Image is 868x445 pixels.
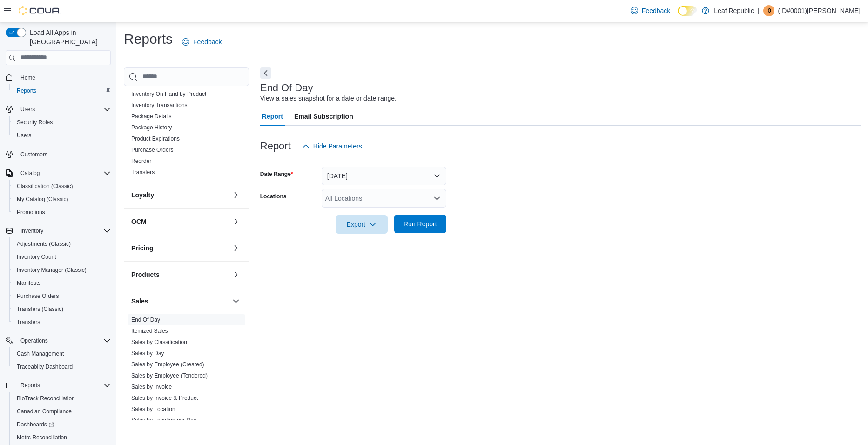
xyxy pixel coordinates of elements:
[131,158,151,164] a: Reorder
[9,129,114,142] button: Users
[9,418,114,431] a: Dashboards
[758,5,760,16] p: |
[230,243,242,254] button: Pricing
[13,130,111,141] span: Users
[13,207,49,218] a: Promotions
[17,104,111,115] span: Users
[9,206,114,219] button: Promotions
[131,217,147,226] h3: OCM
[17,209,45,216] span: Promotions
[9,263,114,276] button: Inventory Manager (Classic)
[17,305,63,313] span: Transfers (Classic)
[2,148,114,161] button: Customers
[433,195,441,202] button: Open list of options
[13,419,58,430] a: Dashboards
[131,217,229,226] button: OCM
[714,5,754,16] p: Leaf Republic
[260,82,313,94] h3: End Of Day
[13,290,111,302] span: Purchase Orders
[17,72,111,83] span: Home
[13,406,111,417] span: Canadian Compliance
[13,303,67,315] a: Transfers (Classic)
[13,117,111,128] span: Security Roles
[13,317,44,328] a: Transfers
[17,168,111,179] span: Catalog
[262,107,283,126] span: Report
[9,180,114,193] button: Classification (Classic)
[17,350,64,357] span: Cash Management
[13,181,77,192] a: Classification (Classic)
[13,207,111,218] span: Promotions
[13,277,111,289] span: Manifests
[131,243,153,253] h3: Pricing
[131,316,160,324] span: End Of Day
[17,395,75,402] span: BioTrack Reconciliation
[131,383,172,391] span: Sales by Invoice
[230,269,242,280] button: Products
[17,148,111,160] span: Customers
[230,296,242,307] button: Sales
[13,277,44,289] a: Manifests
[131,417,196,424] a: Sales by Location per Day
[131,361,204,368] a: Sales by Employee (Created)
[2,71,114,84] button: Home
[13,238,111,249] span: Adjustments (Classic)
[131,317,160,323] a: End Of Day
[13,361,111,372] span: Traceabilty Dashboard
[13,348,111,359] span: Cash Management
[2,103,114,116] button: Users
[131,90,206,98] span: Inventory On Hand by Product
[13,290,63,302] a: Purchase Orders
[13,194,72,205] a: My Catalog (Classic)
[13,130,35,141] a: Users
[131,394,198,402] span: Sales by Invoice & Product
[17,408,72,415] span: Canadian Compliance
[17,335,111,346] span: Operations
[131,339,187,345] a: Sales by Classification
[336,215,388,234] button: Export
[17,266,87,274] span: Inventory Manager (Classic)
[17,421,54,428] span: Dashboards
[13,432,111,443] span: Metrc Reconciliation
[17,434,67,441] span: Metrc Reconciliation
[131,169,155,175] a: Transfers
[13,317,111,328] span: Transfers
[9,392,114,405] button: BioTrack Reconciliation
[131,350,164,357] span: Sales by Day
[13,117,56,128] a: Security Roles
[9,431,114,444] button: Metrc Reconciliation
[9,116,114,129] button: Security Roles
[13,264,90,276] a: Inventory Manager (Classic)
[17,119,53,126] span: Security Roles
[20,74,35,81] span: Home
[131,101,188,109] span: Inventory Transactions
[260,193,287,200] label: Locations
[131,350,164,357] a: Sales by Day
[131,190,229,200] button: Loyalty
[13,85,111,96] span: Reports
[17,318,40,326] span: Transfers
[13,348,67,359] a: Cash Management
[131,270,160,279] h3: Products
[9,276,114,290] button: Manifests
[17,380,111,391] span: Reports
[17,240,71,248] span: Adjustments (Classic)
[193,37,222,47] span: Feedback
[13,238,74,249] a: Adjustments (Classic)
[17,132,31,139] span: Users
[131,147,174,153] a: Purchase Orders
[20,227,43,235] span: Inventory
[17,225,111,236] span: Inventory
[131,169,155,176] span: Transfers
[131,328,168,334] a: Itemized Sales
[17,380,44,391] button: Reports
[17,225,47,236] button: Inventory
[131,406,175,412] a: Sales by Location
[131,113,172,120] a: Package Details
[131,405,175,413] span: Sales by Location
[131,135,180,142] a: Product Expirations
[778,5,861,16] p: (ID#0001)[PERSON_NAME]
